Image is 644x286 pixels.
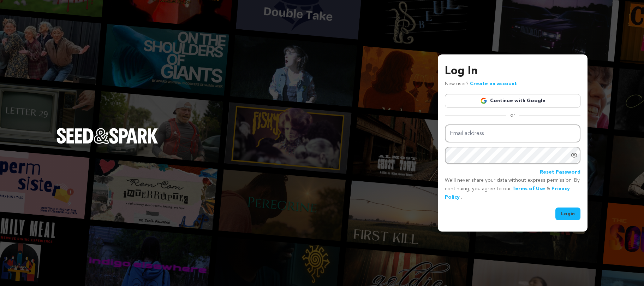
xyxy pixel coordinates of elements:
[480,97,487,104] img: Google logo
[445,94,580,107] a: Continue with Google
[445,63,580,80] h3: Log In
[445,186,570,200] a: Privacy Policy
[571,152,578,159] a: Show password as plain text. Warning: this will display your password on the screen.
[506,112,519,119] span: or
[445,176,580,202] p: We’ll never share your data without express permission. By continuing, you agree to our & .
[540,168,580,177] a: Reset Password
[56,128,158,144] img: Seed&Spark Logo
[470,81,517,86] a: Create an account
[56,128,158,158] a: Seed&Spark Homepage
[445,124,580,142] input: Email address
[512,186,545,191] a: Terms of Use
[445,80,517,88] p: New user?
[555,208,580,220] button: Login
